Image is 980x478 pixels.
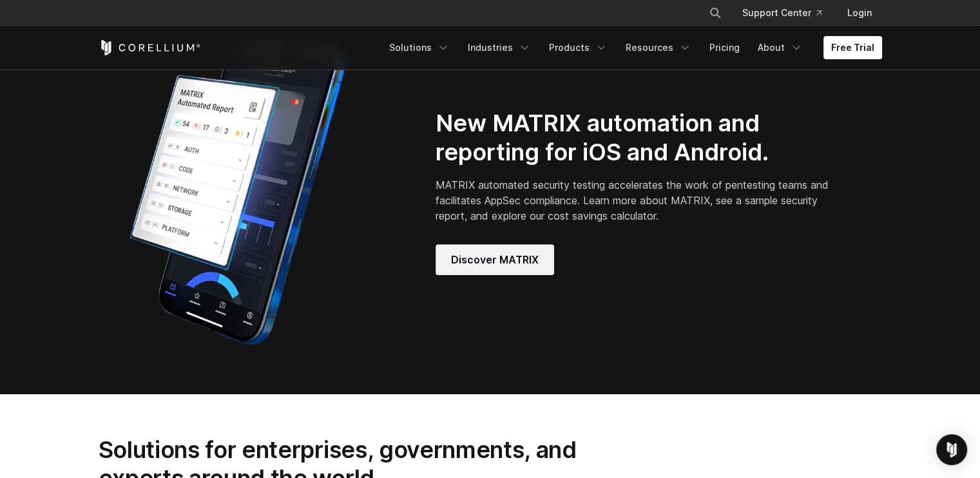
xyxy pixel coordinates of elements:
[460,36,539,59] a: Industries
[704,1,727,24] button: Search
[381,36,882,59] div: Navigation Menu
[702,36,747,59] a: Pricing
[541,36,615,59] a: Products
[837,1,882,24] a: Login
[436,109,833,167] h2: New MATRIX automation and reporting for iOS and Android.
[381,36,457,59] a: Solutions
[436,177,833,224] p: MATRIX automated security testing accelerates the work of pentesting teams and facilitates AppSec...
[823,36,882,59] a: Free Trial
[936,434,967,465] div: Open Intercom Messenger
[99,40,201,55] a: Corellium Home
[750,36,811,59] a: About
[451,252,539,267] span: Discover MATRIX
[99,31,376,353] img: Corellium_MATRIX_Hero_1_1x
[436,244,554,275] a: Discover MATRIX
[618,36,699,59] a: Resources
[732,1,832,24] a: Support Center
[693,1,882,24] div: Navigation Menu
